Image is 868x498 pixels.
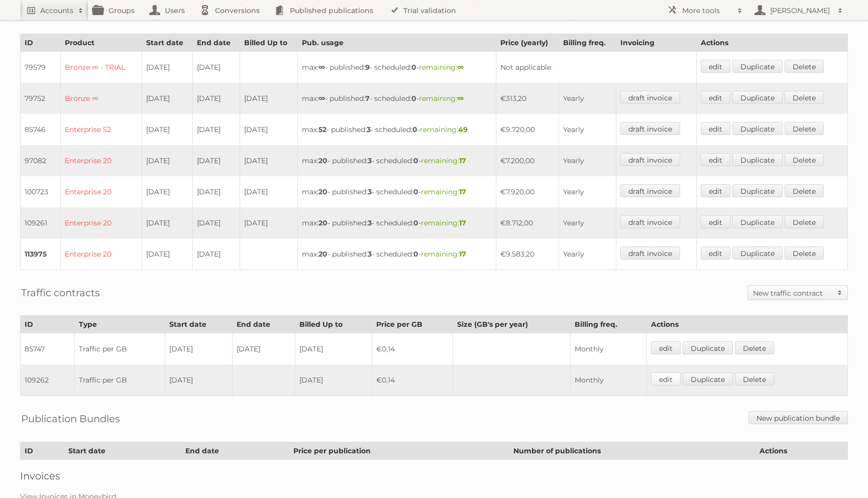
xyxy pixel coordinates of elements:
[21,411,120,426] h2: Publication Bundles
[651,341,681,354] a: edit
[496,145,559,176] td: €7.200,00
[297,52,496,83] td: max: - published: - scheduled: -
[701,215,730,228] a: edit
[571,364,646,396] td: Monthly
[420,125,468,134] span: remaining:
[616,34,696,52] th: Invoicing
[701,122,730,135] a: edit
[142,52,192,83] td: [DATE]
[318,156,328,165] strong: 20
[459,250,466,259] strong: 17
[368,218,372,227] strong: 3
[701,246,730,260] a: edit
[61,114,142,145] td: Enterprise 52
[181,442,289,460] th: End date
[496,114,559,145] td: €9.720,00
[785,60,824,73] a: Delete
[61,52,142,83] td: Bronze ∞ - TRIAL
[21,316,75,333] th: ID
[193,52,240,83] td: [DATE]
[233,316,295,333] th: End date
[165,364,233,396] td: [DATE]
[368,250,372,259] strong: 3
[620,153,680,166] a: draft invoice
[165,333,233,365] td: [DATE]
[459,187,466,196] strong: 17
[75,333,165,365] td: Traffic per GB
[21,34,61,52] th: ID
[368,156,372,165] strong: 3
[419,94,464,103] span: remaining:
[21,442,64,460] th: ID
[559,34,616,52] th: Billing freq.
[61,34,142,52] th: Product
[367,125,371,134] strong: 3
[571,316,646,333] th: Billing freq.
[496,34,559,52] th: Price (yearly)
[785,184,824,197] a: Delete
[240,34,297,52] th: Billed Up to
[748,411,848,424] a: New publication bundle
[142,238,192,270] td: [DATE]
[496,207,559,238] td: €8.712,00
[732,246,783,260] a: Duplicate
[21,285,100,300] h2: Traffic contracts
[289,442,509,460] th: Price per publication
[646,316,847,333] th: Actions
[142,207,192,238] td: [DATE]
[459,218,466,227] strong: 17
[297,238,496,270] td: max: - published: - scheduled: -
[295,364,372,396] td: [DATE]
[75,316,165,333] th: Type
[413,218,418,227] strong: 0
[732,91,783,104] a: Duplicate
[142,176,192,207] td: [DATE]
[785,215,824,228] a: Delete
[240,145,297,176] td: [DATE]
[421,156,466,165] span: remaining:
[365,94,370,103] strong: 7
[21,333,75,365] td: 85747
[372,316,453,333] th: Price per GB
[453,316,571,333] th: Size (GB's per year)
[142,114,192,145] td: [DATE]
[297,176,496,207] td: max: - published: - scheduled: -
[75,364,165,396] td: Traffic per GB
[748,286,847,300] a: New traffic contract
[21,83,61,114] td: 79752
[768,6,833,16] h2: [PERSON_NAME]
[496,52,697,83] td: Not applicable.
[411,94,416,103] strong: 0
[421,218,466,227] span: remaining:
[559,238,616,270] td: Yearly
[21,145,61,176] td: 97082
[61,238,142,270] td: Enterprise 20
[459,156,466,165] strong: 17
[620,122,680,135] a: draft invoice
[651,372,681,386] a: edit
[785,246,824,260] a: Delete
[785,91,824,104] a: Delete
[419,63,464,72] span: remaining:
[701,60,730,73] a: edit
[193,145,240,176] td: [DATE]
[559,176,616,207] td: Yearly
[21,114,61,145] td: 85746
[21,176,61,207] td: 100723
[458,125,468,134] strong: 49
[193,207,240,238] td: [DATE]
[785,153,824,166] a: Delete
[165,316,233,333] th: Start date
[372,364,453,396] td: €0,14
[496,176,559,207] td: €7.920,00
[318,63,325,72] strong: ∞
[421,187,466,196] span: remaining:
[297,114,496,145] td: max: - published: - scheduled: -
[753,288,832,298] h2: New traffic contract
[620,246,680,260] a: draft invoice
[559,83,616,114] td: Yearly
[297,145,496,176] td: max: - published: - scheduled: -
[318,218,328,227] strong: 20
[297,207,496,238] td: max: - published: - scheduled: -
[785,122,824,135] a: Delete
